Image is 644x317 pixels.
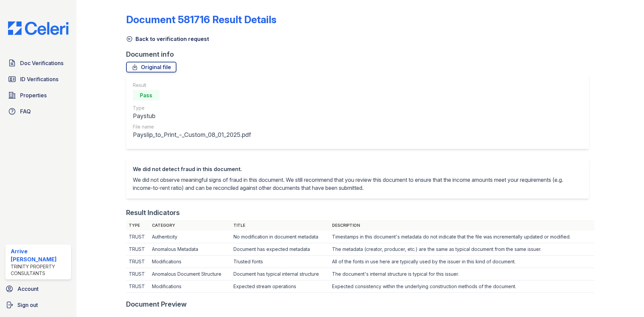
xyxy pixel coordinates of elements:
[231,220,329,231] th: Title
[133,90,160,101] div: Pass
[126,13,276,25] a: Document 581716 Result Details
[20,75,58,83] span: ID Verifications
[126,300,187,309] div: Document Preview
[329,280,594,293] td: Expected consistency within the underlying construction methods of the document.
[11,247,68,263] div: Arrive [PERSON_NAME]
[329,220,594,231] th: Description
[126,256,150,268] td: TRUST
[133,130,251,140] div: Payslip_to_Print_-_Custom_08_01_2025.pdf
[126,62,176,72] a: Original file
[126,50,594,59] div: Document info
[133,82,251,89] div: Result
[126,231,150,243] td: TRUST
[231,280,329,293] td: Expected stream operations
[231,243,329,256] td: Document has expected metadata
[149,243,230,256] td: Anomalous Metadata
[5,89,71,102] a: Properties
[5,72,71,86] a: ID Verifications
[20,107,31,115] span: FAQ
[133,105,251,111] div: Type
[126,220,150,231] th: Type
[133,165,582,173] div: We did not detect fraud in this document.
[126,35,209,43] a: Back to verification request
[17,285,39,293] span: Account
[149,256,230,268] td: Modifications
[149,231,230,243] td: Authenticity
[5,105,71,118] a: FAQ
[149,268,230,280] td: Anomalous Document Structure
[126,208,180,217] div: Result Indicators
[126,268,150,280] td: TRUST
[133,111,251,121] div: Paystub
[231,231,329,243] td: No modification in document metadata
[133,176,582,192] p: We did not observe meaningful signs of fraud in this document. We still recommend that you review...
[149,220,230,231] th: Category
[20,59,63,67] span: Doc Verifications
[3,298,74,312] a: Sign out
[17,301,38,309] span: Sign out
[231,268,329,280] td: Document has typical internal structure
[126,243,150,256] td: TRUST
[329,243,594,256] td: The metadata (creator, producer, etc.) are the same as typical document from the same issuer.
[329,256,594,268] td: All of the fonts in use here are typically used by the issuer in this kind of document.
[3,21,74,35] img: CE_Logo_Blue-a8612792a0a2168367f1c8372b55b34899dd931a85d93a1a3d3e32e68fde9ad4.png
[11,263,68,277] div: Trinity Property Consultants
[231,256,329,268] td: Trusted fonts
[329,231,594,243] td: Timestamps in this document's metadata do not indicate that the file was incrementally updated or...
[149,280,230,293] td: Modifications
[329,268,594,280] td: The document's internal structure is typical for this issuer.
[5,56,71,70] a: Doc Verifications
[126,280,150,293] td: TRUST
[20,91,47,99] span: Properties
[3,282,74,296] a: Account
[133,123,251,130] div: File name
